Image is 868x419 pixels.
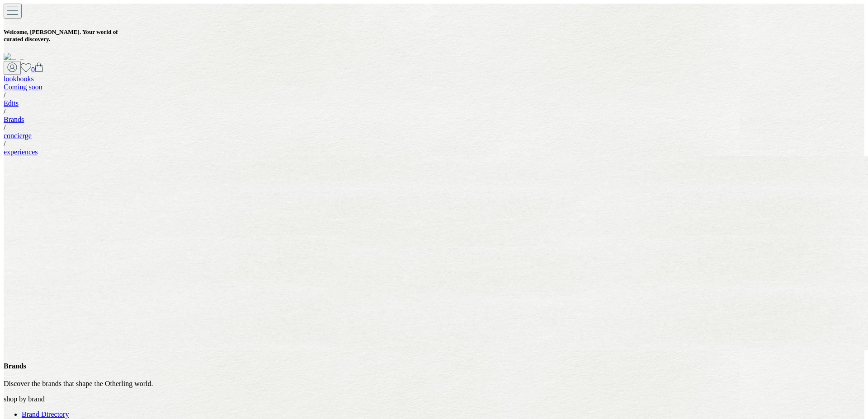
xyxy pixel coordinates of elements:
a: experiences [4,148,38,156]
a: lookbooksComing soon [4,75,864,91]
span: shop by brand [4,395,45,403]
a: Brands [4,116,24,123]
div: / [4,91,864,99]
a: 0 [31,66,43,74]
p: Discover the brands that shape the Otherling world. [4,380,864,388]
div: lookbooks [4,75,864,83]
a: concierge [4,132,32,140]
a: Brand Directory [22,410,69,418]
h4: Brands [4,362,864,370]
a: Edits [4,99,19,107]
img: logo [4,53,24,61]
div: / [4,107,864,116]
div: / [4,124,864,132]
div: Coming soon [4,83,864,91]
span: 0 [31,66,35,74]
h5: Welcome, [PERSON_NAME] . Your world of curated discovery. [4,28,864,43]
div: / [4,140,864,148]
